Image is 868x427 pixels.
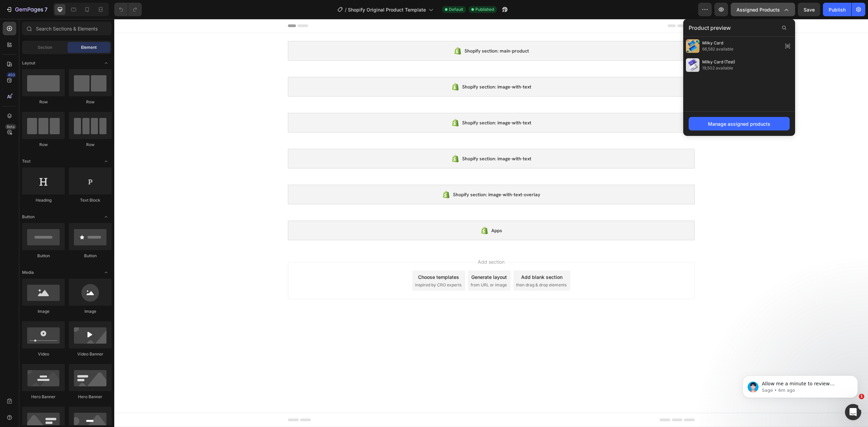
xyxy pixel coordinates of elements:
[732,361,868,409] iframe: Intercom notifications message
[22,60,35,66] span: Layout
[407,255,448,262] div: Add blank section
[6,72,16,78] div: 450
[348,64,417,72] span: Shopify section: image-with-text
[22,22,112,35] input: Search Sections & Elements
[22,394,65,400] div: Hero Banner
[357,255,393,262] div: Generate layout
[5,124,16,129] div: Beta
[22,197,65,203] div: Heading
[22,269,34,276] span: Media
[348,100,417,108] span: Shopify section: image-with-text
[736,6,780,13] span: Assigned Products
[38,44,52,50] span: Section
[702,40,733,46] span: Milky Card
[3,3,51,16] button: 7
[22,308,65,314] div: Image
[702,65,735,71] span: 19,502 available
[731,3,795,16] button: Assigned Products
[804,7,815,13] span: Save
[69,308,112,314] div: Image
[356,263,393,269] span: from URL or image
[689,117,790,130] button: Manage assigned products
[69,253,112,259] div: Button
[829,6,846,13] div: Publish
[44,5,47,14] p: 7
[101,156,112,167] span: Toggle open
[22,142,65,148] div: Row
[859,394,864,399] span: 1
[798,3,820,16] button: Save
[350,28,415,36] span: Shopify section: main-product
[348,136,417,144] span: Shopify section: image-with-text
[69,394,112,400] div: Hero Banner
[702,59,735,65] span: Milky Card (Test)
[22,158,31,164] span: Text
[361,239,393,246] span: Add section
[689,24,731,32] span: Product preview
[69,197,112,203] div: Text Block
[348,6,426,13] span: Shopify Original Product Template
[101,211,112,222] span: Toggle open
[22,99,65,105] div: Row
[449,6,463,13] span: Default
[686,39,699,53] img: preview-img
[22,253,65,259] div: Button
[81,44,97,50] span: Element
[69,351,112,357] div: Video Banner
[22,351,65,357] div: Video
[22,214,35,220] span: Button
[339,171,426,180] span: Shopify section: image-with-text-overlay
[304,255,345,262] div: Choose templates
[708,120,770,127] div: Manage assigned products
[345,6,347,13] span: /
[823,3,851,16] button: Publish
[114,19,868,427] iframe: Design area
[114,3,142,16] div: Undo/Redo
[475,6,494,13] span: Published
[702,46,733,52] span: 66,582 available
[101,58,112,68] span: Toggle open
[686,58,699,72] img: preview-img
[377,207,388,216] span: Apps
[101,267,112,278] span: Toggle open
[402,263,452,269] span: then drag & drop elements
[69,99,112,105] div: Row
[845,404,861,420] iframe: Intercom live chat
[301,263,347,269] span: inspired by CRO experts
[69,142,112,148] div: Row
